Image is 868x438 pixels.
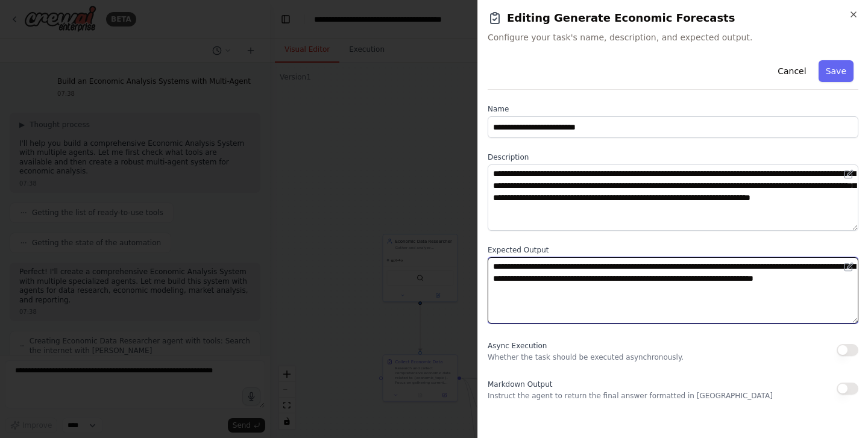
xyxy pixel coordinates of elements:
button: Cancel [770,60,813,82]
p: Instruct the agent to return the final answer formatted in [GEOGRAPHIC_DATA] [488,391,773,401]
span: Async Execution [488,342,547,350]
button: Open in editor [841,167,856,181]
h2: Editing Generate Economic Forecasts [488,10,858,27]
button: Save [819,60,854,82]
label: Description [488,152,858,162]
p: Whether the task should be executed asynchronously. [488,352,684,362]
span: Markdown Output [488,380,552,389]
label: Expected Output [488,245,858,255]
button: Open in editor [841,260,856,274]
span: Configure your task's name, description, and expected output. [488,31,858,43]
label: Name [488,104,858,114]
